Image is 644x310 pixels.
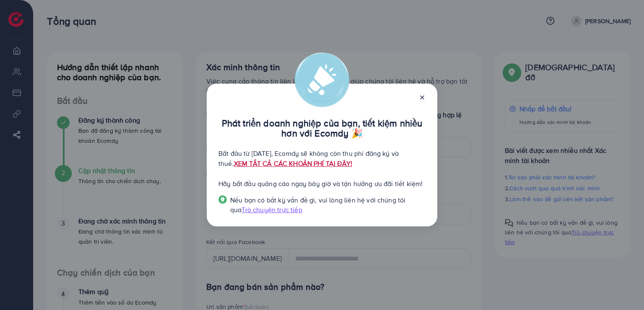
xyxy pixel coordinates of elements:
font: Hãy bắt đầu quảng cáo ngay bây giờ và tận hưởng ưu đãi tiết kiệm! [218,179,423,188]
a: XEM TẤT CẢ CÁC KHOẢN PHÍ TẠI ĐÂY! [234,159,352,168]
iframe: Chat [608,272,638,304]
img: báo động [295,53,349,107]
img: Hướng dẫn bật lên [218,195,227,204]
font: Trò chuyện trực tiếp [241,205,302,214]
font: Bắt đầu từ [DATE], Ecomdy sẽ không còn thu phí đăng ký và thuế. [218,149,399,168]
font: Nếu bạn có bất kỳ vấn đề gì, vui lòng liên hệ với chúng tôi qua [230,195,405,214]
font: Phát triển doanh nghiệp của bạn, tiết kiệm nhiều hơn với Ecomdy 🎉 [222,116,423,139]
